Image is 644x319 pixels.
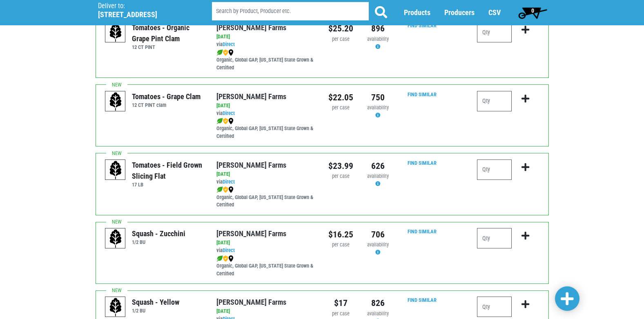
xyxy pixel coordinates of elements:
a: Find Similar [408,22,437,29]
a: 0 [515,4,551,21]
h6: 12 CT PINT clam [132,102,201,108]
div: per case [328,104,353,112]
a: Direct [223,110,235,116]
a: [PERSON_NAME] Farms [216,161,286,169]
div: [DATE] [216,308,316,315]
div: Organic, Global GAP, [US_STATE] State Grown & Certified [216,186,316,209]
div: per case [328,173,353,180]
div: $25.20 [328,22,353,35]
p: Deliver to: [98,2,191,10]
div: [DATE] [216,102,316,110]
h6: 1/2 BU [132,308,179,314]
div: via [216,247,316,255]
img: safety-e55c860ca8c00a9c171001a62a92dabd.png [223,186,228,193]
a: Products [404,9,430,17]
img: placeholder-variety-43d6402dacf2d531de610a020419775a.svg [105,22,126,43]
img: safety-e55c860ca8c00a9c171001a62a92dabd.png [223,118,228,124]
img: leaf-e5c59151409436ccce96b2ca1b28e03c.png [216,186,223,193]
img: map_marker-0e94453035b3232a4d21701695807de9.png [228,118,234,124]
a: Find Similar [408,160,437,166]
div: 706 [365,228,390,241]
div: per case [328,35,353,43]
span: availability [367,104,389,111]
div: 896 [365,22,390,35]
a: Direct [223,179,235,185]
span: availability [367,173,389,179]
a: [PERSON_NAME] Farms [216,298,286,306]
div: 826 [365,297,390,310]
img: placeholder-variety-43d6402dacf2d531de610a020419775a.svg [105,91,126,112]
div: Tomatoes - Grape Clam [132,91,201,102]
div: Tomatoes - Organic Grape Pint Clam [132,22,204,44]
a: Direct [223,41,235,47]
div: [DATE] [216,33,316,41]
div: per case [328,241,353,249]
div: $17 [328,297,353,310]
span: availability [367,241,389,248]
a: CSV [488,9,501,17]
div: $22.05 [328,91,353,104]
div: via [216,41,316,49]
div: [DATE] [216,239,316,247]
a: [PERSON_NAME] Farms [216,23,286,32]
div: Squash - Zucchini [132,228,185,239]
h6: 1/2 BU [132,239,185,245]
input: Qty [477,228,512,248]
input: Qty [477,159,512,180]
div: Tomatoes - Field Grown Slicing Flat [132,159,204,182]
img: leaf-e5c59151409436ccce96b2ca1b28e03c.png [216,118,223,124]
span: 0 [531,7,534,14]
img: map_marker-0e94453035b3232a4d21701695807de9.png [228,255,234,262]
a: Direct [223,247,235,253]
div: [DATE] [216,171,316,178]
span: availability [367,36,389,42]
img: leaf-e5c59151409436ccce96b2ca1b28e03c.png [216,49,223,56]
div: 750 [365,91,390,104]
h6: 12 CT PINT [132,44,204,50]
div: Squash - Yellow [132,297,179,308]
span: availability [367,310,389,317]
a: [PERSON_NAME] Farms [216,92,286,101]
a: Find Similar [408,91,437,97]
div: $23.99 [328,159,353,173]
a: Producers [444,9,475,17]
img: leaf-e5c59151409436ccce96b2ca1b28e03c.png [216,255,223,262]
div: per case [328,310,353,318]
div: 626 [365,159,390,173]
h6: 17 LB [132,182,204,188]
img: map_marker-0e94453035b3232a4d21701695807de9.png [228,49,234,56]
div: via [216,178,316,186]
img: placeholder-variety-43d6402dacf2d531de610a020419775a.svg [105,228,126,249]
input: Qty [477,22,512,42]
img: safety-e55c860ca8c00a9c171001a62a92dabd.png [223,255,228,262]
div: Organic, Global GAP, [US_STATE] State Grown & Certified [216,117,316,140]
div: Organic, Global GAP, [US_STATE] State Grown & Certified [216,49,316,72]
div: Organic, Global GAP, [US_STATE] State Grown & Certified [216,255,316,278]
input: Qty [477,91,512,111]
div: $16.25 [328,228,353,241]
h5: [STREET_ADDRESS] [98,10,191,19]
a: [PERSON_NAME] Farms [216,229,286,238]
input: Qty [477,297,512,317]
img: placeholder-variety-43d6402dacf2d531de610a020419775a.svg [105,297,126,317]
input: Search by Product, Producer etc. [212,2,369,21]
div: via [216,110,316,117]
img: placeholder-variety-43d6402dacf2d531de610a020419775a.svg [105,160,126,180]
a: Find Similar [408,228,437,235]
a: Find Similar [408,297,437,303]
img: safety-e55c860ca8c00a9c171001a62a92dabd.png [223,49,228,56]
img: map_marker-0e94453035b3232a4d21701695807de9.png [228,186,234,193]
